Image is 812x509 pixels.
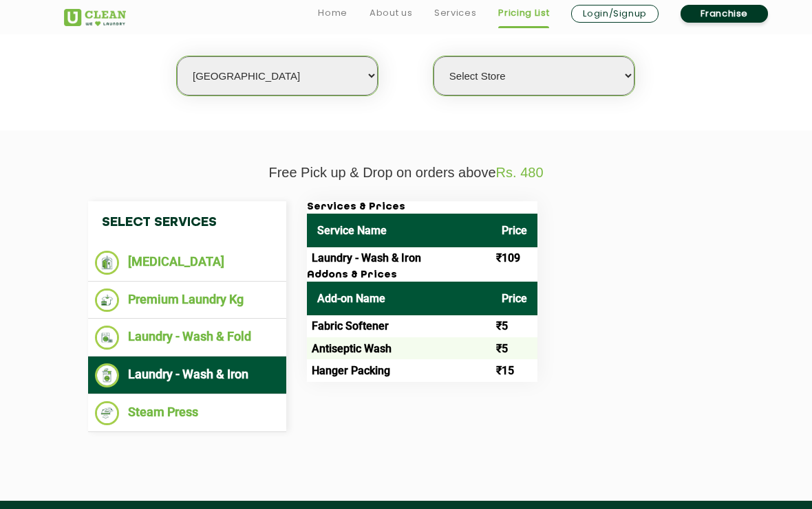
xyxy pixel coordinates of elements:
[491,359,537,381] td: ₹15
[95,289,279,313] li: Premium Laundry Kg
[64,165,748,181] p: Free Pick up & Drop on orders above
[370,5,412,21] a: About us
[64,9,126,26] img: UClean Laundry and Dry Cleaning
[571,5,659,23] a: Login/Signup
[491,337,537,359] td: ₹5
[318,5,348,21] a: Home
[307,359,491,381] td: Hanger Packing
[307,214,491,247] th: Service Name
[95,326,279,350] li: Laundry - Wash & Fold
[307,247,491,269] td: Laundry - Wash & Iron
[95,326,119,350] img: Laundry - Wash & Fold
[95,401,119,425] img: Steam Press
[307,337,491,359] td: Antiseptic Wash
[491,247,537,269] td: ₹109
[681,5,768,23] a: Franchise
[95,251,279,275] li: [MEDICAL_DATA]
[498,5,549,21] a: Pricing List
[307,269,537,282] h3: Addons & Prices
[95,251,119,275] img: Dry Cleaning
[491,214,537,247] th: Price
[307,201,537,214] h3: Services & Prices
[307,315,491,337] td: Fabric Softener
[95,363,119,387] img: Laundry - Wash & Iron
[307,282,491,315] th: Add-on Name
[496,165,544,180] span: Rs. 480
[95,289,119,313] img: Premium Laundry Kg
[434,5,476,21] a: Services
[491,282,537,315] th: Price
[88,201,286,244] h4: Select Services
[491,315,537,337] td: ₹5
[95,401,279,425] li: Steam Press
[95,363,279,387] li: Laundry - Wash & Iron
